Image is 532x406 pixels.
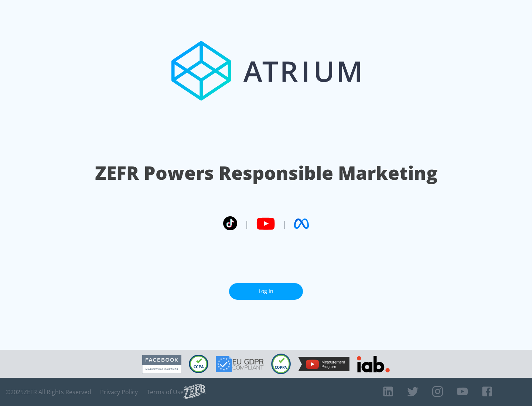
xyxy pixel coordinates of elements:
a: Log In [229,283,303,300]
span: | [282,218,287,229]
img: CCPA Compliant [189,355,208,373]
img: GDPR Compliant [216,356,264,372]
img: COPPA Compliant [271,354,291,374]
a: Terms of Use [147,388,184,396]
img: Facebook Marketing Partner [142,355,181,374]
h1: ZEFR Powers Responsible Marketing [95,160,437,186]
img: YouTube Measurement Program [298,357,349,371]
a: Privacy Policy [100,388,138,396]
span: © 2025 ZEFR All Rights Reserved [6,388,91,396]
img: IAB [357,356,390,372]
span: | [245,218,249,229]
